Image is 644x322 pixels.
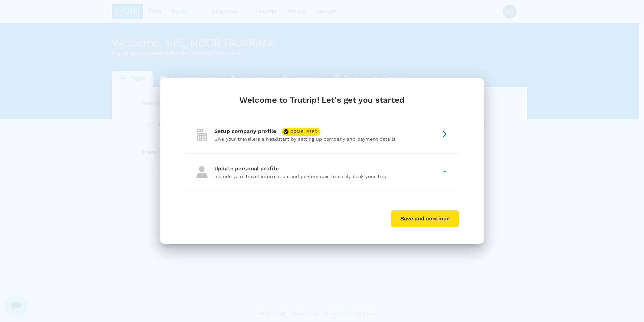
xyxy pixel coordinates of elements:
[214,165,284,172] span: Update personal profile
[195,128,209,142] img: company-profile
[214,173,438,180] p: Include your travel information and preferences to easily book your trip
[185,154,459,191] div: personal-profileUpdate personal profileInclude your travel information and preferences to easily ...
[391,210,459,227] button: Save and continue
[214,128,282,134] span: Setup company profile
[195,165,209,179] img: personal-profile
[214,136,438,142] p: Give your travellers a headstart by setting up company and payment details
[185,116,459,153] div: company-profileSetup company profileCOMPLETEDGive your travellers a headstart by setting up compa...
[185,95,459,105] div: Welcome to Trutrip! Let's get you started
[288,128,320,135] span: COMPLETED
